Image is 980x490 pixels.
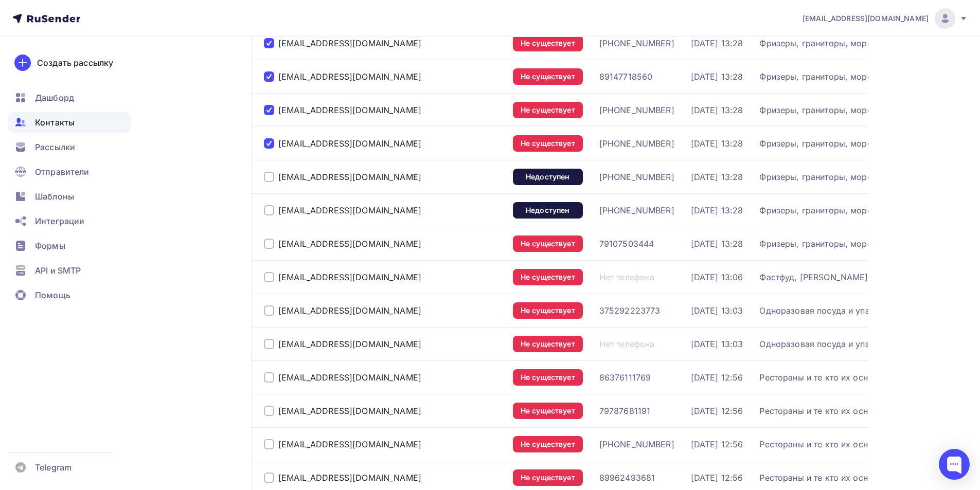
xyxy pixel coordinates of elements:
[513,269,583,285] div: Не существует
[35,461,72,474] span: Telegram
[691,205,743,215] a: [DATE] 13:28
[37,57,113,69] div: Создать рассылку
[759,406,892,416] a: Рестораны и те кто их оснащает
[759,205,929,215] a: Фризеры, граниторы, мороженое, слаши
[691,305,743,316] a: [DATE] 13:03
[278,239,421,249] div: [EMAIL_ADDRESS][DOMAIN_NAME]
[599,172,674,182] a: [PHONE_NUMBER]
[513,302,583,319] a: Не существует
[759,172,929,182] a: Фризеры, граниторы, мороженое, слаши
[759,339,894,349] div: Одноразовая посуда и упаковка
[599,38,674,48] a: [PHONE_NUMBER]
[691,138,743,149] a: [DATE] 13:28
[599,138,674,149] div: [PHONE_NUMBER]
[35,289,70,301] span: Помощь
[691,473,743,483] a: [DATE] 12:56
[278,272,421,282] a: [EMAIL_ADDRESS][DOMAIN_NAME]
[691,272,743,282] a: [DATE] 13:06
[278,473,421,483] a: [EMAIL_ADDRESS][DOMAIN_NAME]
[8,87,131,108] a: Дашборд
[513,135,583,152] div: Не существует
[599,105,674,115] a: [PHONE_NUMBER]
[599,239,654,249] a: 79107503444
[599,339,655,349] a: Нет телефона
[513,436,583,452] a: Не существует
[513,202,583,219] a: Недоступен
[691,406,743,416] a: [DATE] 12:56
[278,339,421,349] div: [EMAIL_ADDRESS][DOMAIN_NAME]
[759,71,929,82] a: Фризеры, граниторы, мороженое, слаши
[278,205,421,215] a: [EMAIL_ADDRESS][DOMAIN_NAME]
[35,116,75,129] span: Контакты
[278,38,421,48] div: [EMAIL_ADDRESS][DOMAIN_NAME]
[599,272,655,282] div: Нет телефона
[599,439,674,449] a: [PHONE_NUMBER]
[278,71,421,82] a: [EMAIL_ADDRESS][DOMAIN_NAME]
[513,403,583,419] a: Не существует
[599,406,651,416] div: 79787681191
[691,71,743,82] div: [DATE] 13:28
[599,205,674,215] a: [PHONE_NUMBER]
[35,166,90,178] span: Отправители
[803,8,968,29] a: [EMAIL_ADDRESS][DOMAIN_NAME]
[513,235,583,252] a: Не существует
[513,336,583,352] a: Не существует
[278,172,421,182] a: [EMAIL_ADDRESS][DOMAIN_NAME]
[759,38,929,48] a: Фризеры, граниторы, мороженое, слаши
[278,305,421,316] a: [EMAIL_ADDRESS][DOMAIN_NAME]
[759,105,929,115] div: Фризеры, граниторы, мороженое, слаши
[691,38,743,48] a: [DATE] 13:28
[691,439,743,449] a: [DATE] 12:56
[691,372,743,383] a: [DATE] 12:56
[278,406,421,416] a: [EMAIL_ADDRESS][DOMAIN_NAME]
[278,105,421,115] a: [EMAIL_ADDRESS][DOMAIN_NAME]
[599,71,653,82] div: 89147718560
[691,105,743,115] a: [DATE] 13:28
[513,68,583,85] a: Не существует
[691,239,743,249] div: [DATE] 13:28
[35,190,74,203] span: Шаблоны
[691,339,743,349] a: [DATE] 13:03
[599,372,651,383] a: 86376111769
[691,172,743,182] a: [DATE] 13:28
[759,239,929,249] a: Фризеры, граниторы, мороженое, слаши
[759,372,892,383] a: Рестораны и те кто их оснащает
[8,137,131,157] a: Рассылки
[8,186,131,207] a: Шаблоны
[759,272,941,282] a: Фастфуд, [PERSON_NAME], [PERSON_NAME]
[803,13,929,24] span: [EMAIL_ADDRESS][DOMAIN_NAME]
[8,112,131,133] a: Контакты
[599,473,655,483] a: 89962493681
[513,102,583,118] a: Не существует
[513,35,583,51] a: Не существует
[759,473,892,483] a: Рестораны и те кто их оснащает
[599,305,661,316] a: 375292223773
